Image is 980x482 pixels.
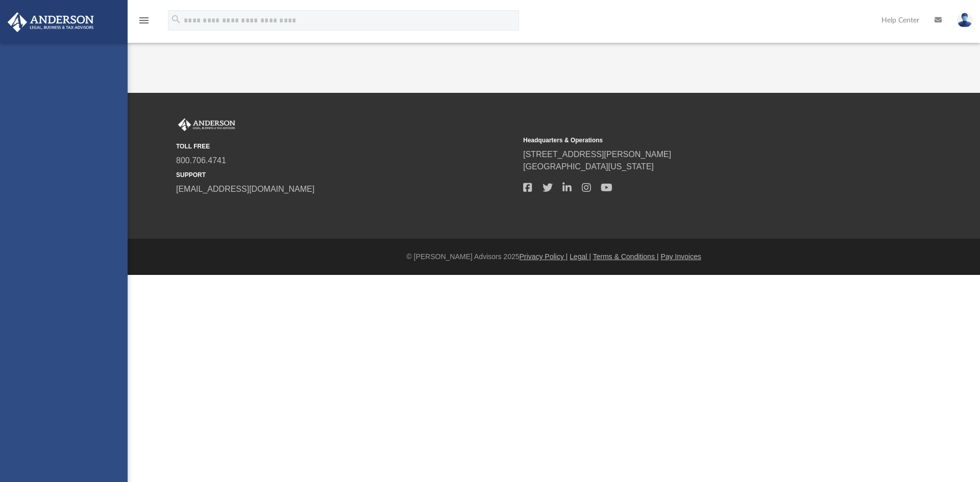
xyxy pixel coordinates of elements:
div: © [PERSON_NAME] Advisors 2025 [128,251,980,262]
a: Terms & Conditions | [593,252,659,261]
a: [EMAIL_ADDRESS][DOMAIN_NAME] [176,185,314,193]
i: search [170,14,182,25]
img: Anderson Advisors Platinum Portal [5,12,97,32]
img: Anderson Advisors Platinum Portal [176,118,237,132]
img: User Pic [957,13,972,28]
small: Headquarters & Operations [523,136,863,145]
a: [STREET_ADDRESS][PERSON_NAME] [523,150,671,159]
a: 800.706.4741 [176,156,226,165]
small: TOLL FREE [176,142,516,151]
a: Pay Invoices [660,252,701,261]
a: Legal | [570,252,591,261]
a: menu [138,19,150,27]
a: Privacy Policy | [520,252,568,261]
a: [GEOGRAPHIC_DATA][US_STATE] [523,162,654,171]
i: menu [138,14,150,27]
small: SUPPORT [176,170,516,180]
